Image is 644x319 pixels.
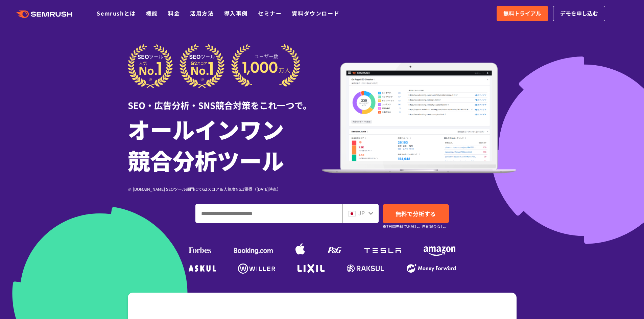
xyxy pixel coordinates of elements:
[383,223,448,230] small: ※7日間無料でお試し。自動課金なし。
[128,186,322,192] div: ※ [DOMAIN_NAME] SEOツール部門にてG2スコア＆人気度No.1獲得（[DATE]時点）
[292,9,339,17] a: 資料ダウンロード
[190,9,214,17] a: 活用方法
[358,209,365,217] span: JP
[258,9,282,17] a: セミナー
[196,204,342,223] input: ドメイン、キーワードまたはURLを入力してください
[553,6,605,21] a: デモを申し込む
[396,209,436,218] span: 無料で分析する
[128,88,322,112] div: SEO・広告分析・SNS競合対策をこれ一つで。
[128,113,322,176] h1: オールインワン 競合分析ツール
[503,9,541,18] span: 無料トライアル
[146,9,158,17] a: 機能
[560,9,598,18] span: デモを申し込む
[168,9,180,17] a: 料金
[383,204,449,223] a: 無料で分析する
[97,9,136,17] a: Semrushとは
[497,6,548,21] a: 無料トライアル
[224,9,248,17] a: 導入事例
